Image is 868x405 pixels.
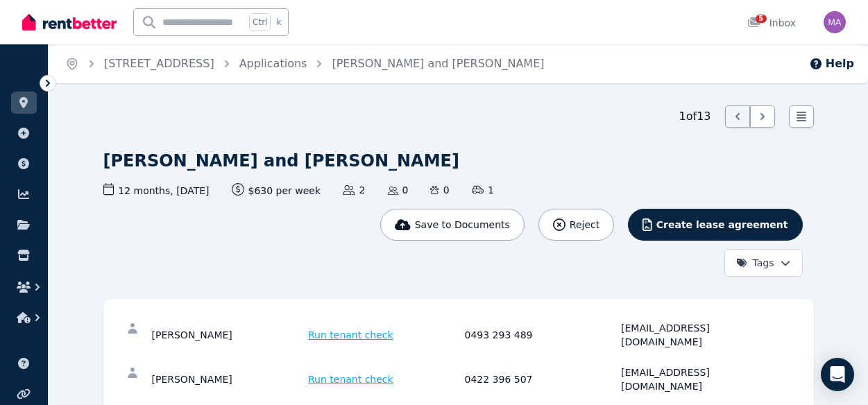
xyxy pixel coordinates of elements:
[628,209,802,241] button: Create lease agreement
[570,218,599,232] span: Reject
[103,183,210,198] span: 12 months , [DATE]
[415,218,510,232] span: Save to Documents
[656,218,788,232] span: Create lease agreement
[538,209,614,241] button: Reject
[465,321,618,349] div: 0493 293 489
[736,256,774,270] span: Tags
[343,183,365,197] span: 2
[276,17,281,28] span: k
[747,16,796,30] div: Inbox
[308,328,393,342] span: Run tenant check
[724,249,803,277] button: Tags
[756,15,767,23] span: 5
[308,372,393,386] span: Run tenant check
[621,365,774,393] div: [EMAIL_ADDRESS][DOMAIN_NAME]
[621,321,774,349] div: [EMAIL_ADDRESS][DOMAIN_NAME]
[472,183,494,197] span: 1
[152,321,305,349] div: [PERSON_NAME]
[809,55,854,72] button: Help
[232,183,321,198] span: $630 per week
[824,11,846,33] img: Matthew
[380,209,525,241] button: Save to Documents
[152,365,305,393] div: [PERSON_NAME]
[465,365,618,393] div: 0422 396 507
[332,57,544,70] a: [PERSON_NAME] and [PERSON_NAME]
[679,108,711,125] span: 1 of 13
[388,183,409,197] span: 0
[104,57,214,70] a: [STREET_ADDRESS]
[249,13,271,31] span: Ctrl
[430,183,449,197] span: 0
[49,44,561,83] nav: Breadcrumb
[821,358,854,391] div: Open Intercom Messenger
[22,12,117,33] img: RentBetter
[103,150,459,172] h1: [PERSON_NAME] and [PERSON_NAME]
[239,57,307,70] a: Applications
